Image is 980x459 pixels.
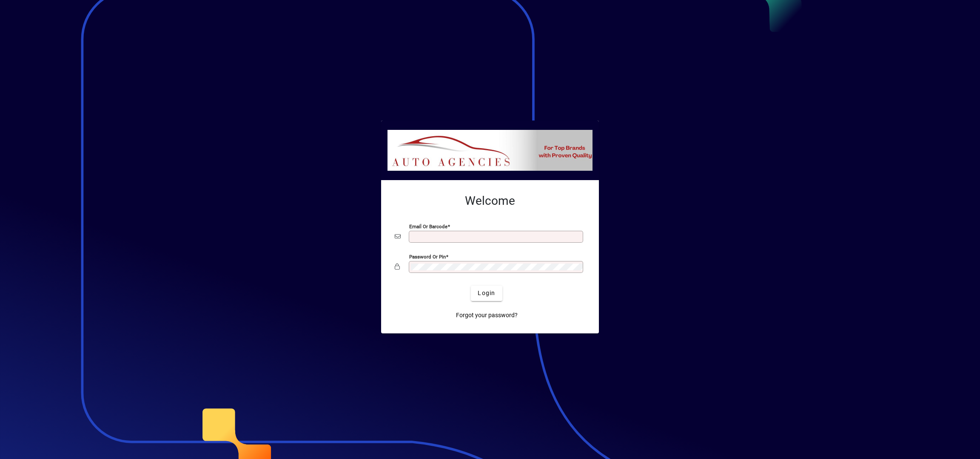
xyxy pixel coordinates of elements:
mat-label: Email or Barcode [409,223,447,229]
a: Forgot your password? [453,308,521,323]
mat-label: Password or Pin [409,253,446,259]
h2: Welcome [395,194,585,208]
span: Forgot your password? [456,311,518,320]
button: Login [471,286,502,301]
span: Login [478,289,495,298]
